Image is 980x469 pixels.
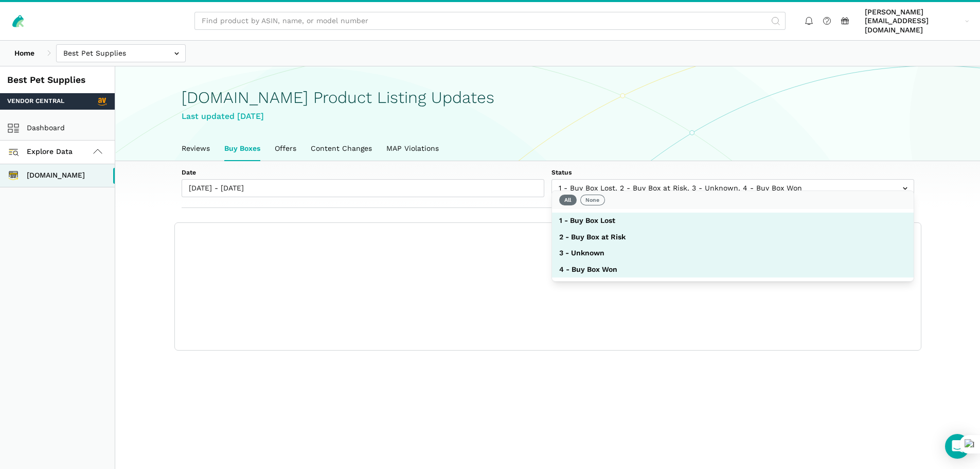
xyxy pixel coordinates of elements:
a: Reviews [174,137,217,161]
span: Vendor Central [7,97,64,106]
button: 3 - Unknown [552,245,914,262]
button: None [580,195,605,205]
label: Status [551,168,914,178]
div: Last updated [DATE] [182,110,914,123]
input: Best Pet Supplies [56,44,186,62]
input: Find product by ASIN, name, or model number [194,12,786,30]
button: 1 - Buy Box Lost [552,213,914,229]
h1: [DOMAIN_NAME] Product Listing Updates [182,89,914,107]
a: Buy Boxes [217,137,268,161]
button: All [559,195,577,205]
span: Explore Data [11,146,73,158]
a: Content Changes [304,137,379,161]
a: MAP Violations [379,137,446,161]
a: [PERSON_NAME][EMAIL_ADDRESS][DOMAIN_NAME] [861,6,973,37]
div: Open Intercom Messenger [945,434,970,459]
label: Date [182,168,544,178]
input: 1 - Buy Box Lost, 2 - Buy Box at Risk, 3 - Unknown, 4 - Buy Box Won [551,179,914,197]
a: Offers [268,137,304,161]
button: 2 - Buy Box at Risk [552,229,914,246]
div: Best Pet Supplies [7,74,108,86]
button: 4 - Buy Box Won [552,262,914,278]
a: Home [7,44,42,62]
span: [PERSON_NAME][EMAIL_ADDRESS][DOMAIN_NAME] [865,8,961,35]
